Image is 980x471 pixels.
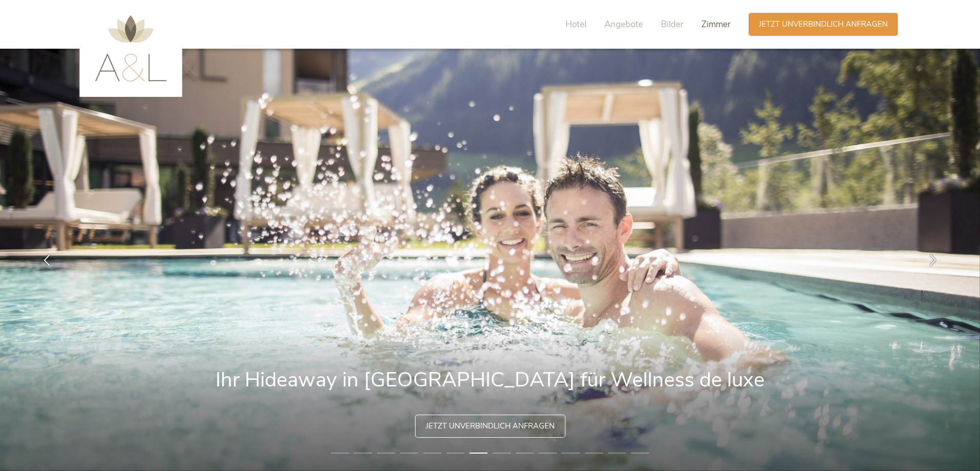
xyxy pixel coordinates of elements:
span: Zimmer [701,18,731,30]
img: AMONTI & LUNARIS Wellnessresort [95,15,167,81]
span: Jetzt unverbindlich anfragen [426,421,555,432]
span: Bilder [661,18,683,30]
span: Angebote [604,18,643,30]
span: Jetzt unverbindlich anfragen [759,19,888,30]
span: Hotel [565,18,586,30]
